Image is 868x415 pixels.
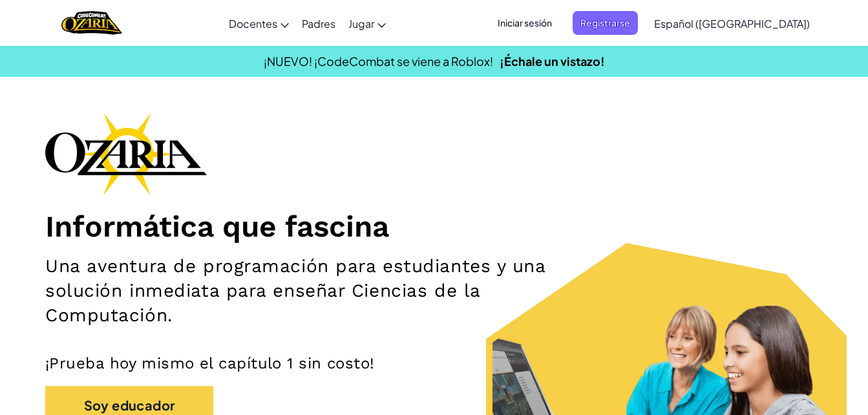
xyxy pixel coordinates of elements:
a: Jugar [342,6,392,41]
a: Padres [295,6,342,41]
a: ¡Échale un vistazo! [500,54,605,69]
a: Docentes [222,6,295,41]
button: Registrarse [573,11,638,35]
span: Docentes [229,17,277,30]
h2: Una aventura de programación para estudiantes y una solución inmediata para enseñar Ciencias de l... [45,254,566,328]
img: Ozaria branding logo [45,112,207,195]
span: Español ([GEOGRAPHIC_DATA]) [654,17,810,30]
img: Home [61,10,122,36]
button: Iniciar sesión [490,11,560,35]
a: Ozaria by CodeCombat logo [61,10,122,36]
p: ¡Prueba hoy mismo el capítulo 1 sin costo! [45,354,823,373]
h1: Informática que fascina [45,208,823,244]
span: Jugar [348,17,374,30]
a: Español ([GEOGRAPHIC_DATA]) [648,6,816,41]
span: ¡NUEVO! ¡CodeCombat se viene a Roblox! [264,54,493,69]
